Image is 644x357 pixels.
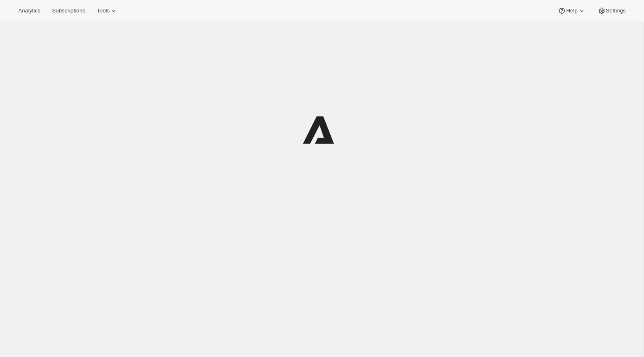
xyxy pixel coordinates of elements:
span: Settings [606,7,626,14]
span: Tools [97,7,110,14]
button: Subscriptions [47,5,90,17]
button: Analytics [13,5,45,17]
span: Analytics [18,7,40,14]
span: Subscriptions [52,7,85,14]
span: Help [566,7,577,14]
button: Settings [593,5,631,17]
button: Tools [92,5,123,17]
button: Help [553,5,590,17]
